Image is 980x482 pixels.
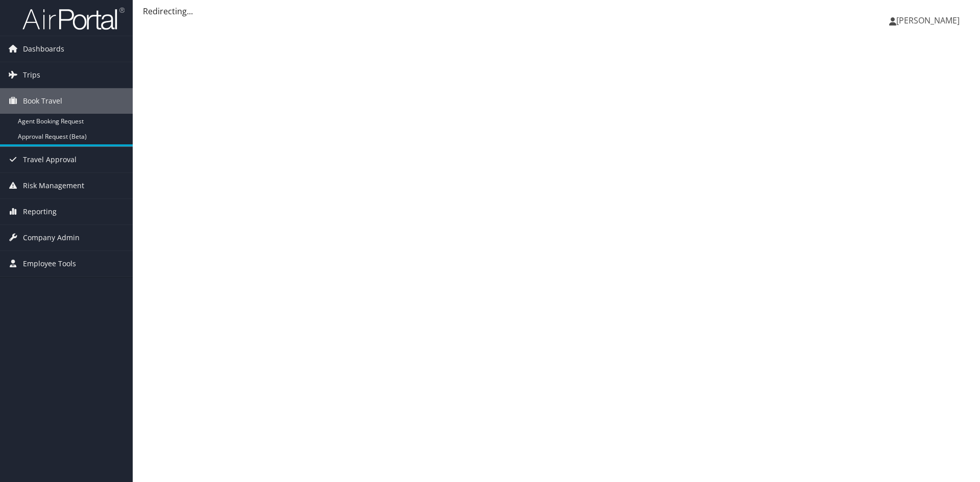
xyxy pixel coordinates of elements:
div: Redirecting... [143,5,970,17]
a: [PERSON_NAME] [889,5,970,36]
span: Employee Tools [23,251,76,276]
span: Dashboards [23,36,64,62]
span: Reporting [23,199,57,224]
span: [PERSON_NAME] [896,15,960,26]
span: Company Admin [23,225,80,250]
span: Trips [23,62,40,88]
span: Travel Approval [23,147,77,172]
span: Risk Management [23,173,84,198]
img: airportal-logo.png [22,7,125,31]
span: Book Travel [23,88,62,114]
